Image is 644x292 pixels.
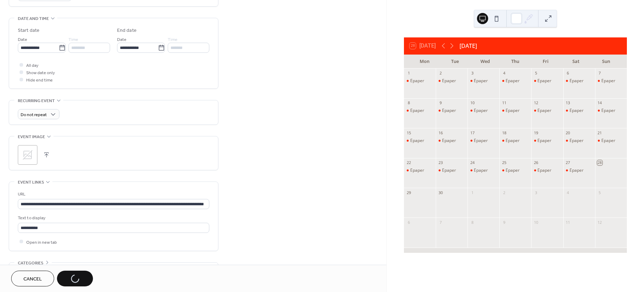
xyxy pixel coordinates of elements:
div: 9 [501,220,507,225]
div: Epaper [570,168,584,173]
div: Epaper [563,168,595,173]
div: Epaper [595,108,627,114]
div: 22 [406,160,411,165]
span: Event links [18,179,44,186]
div: 17 [470,130,475,135]
span: Date [117,36,126,43]
div: Epaper [506,138,520,144]
div: Epaper [506,168,520,173]
div: Epaper [595,138,627,144]
div: Epaper [499,78,531,84]
div: Epaper [531,138,563,144]
span: Recurring event [18,97,55,105]
div: 3 [533,190,538,195]
div: Epaper [468,168,499,173]
div: Epaper [537,108,551,114]
div: Start date [18,27,39,34]
div: Text to display [18,214,208,222]
div: Epaper [404,78,436,84]
div: 10 [533,220,538,225]
div: Epaper [601,108,615,114]
div: Epaper [570,78,584,84]
span: Date [18,36,27,43]
div: 29 [406,190,411,195]
div: 8 [406,100,411,106]
div: Epaper [404,168,436,173]
div: Epaper [499,168,531,173]
div: 1 [470,190,475,195]
div: 14 [597,100,602,106]
div: Epaper [531,78,563,84]
div: 5 [597,190,602,195]
div: Epaper [499,138,531,144]
div: 28 [597,160,602,165]
div: Epaper [563,138,595,144]
div: Epaper [442,168,456,173]
span: Open in new tab [26,238,57,246]
div: Epaper [436,78,468,84]
div: 5 [533,71,538,76]
div: Epaper [595,78,627,84]
span: Time [68,36,78,43]
div: 9 [438,100,443,106]
div: Epaper [537,78,551,84]
div: Epaper [601,78,615,84]
div: Epaper [537,168,551,173]
div: 13 [565,100,571,106]
div: 1 [406,71,411,76]
div: 8 [470,220,475,225]
div: 25 [501,160,507,165]
span: Hide end time [26,77,53,84]
div: Wed [470,55,500,69]
div: End date [117,27,137,34]
div: 7 [438,220,443,225]
button: Cancel [11,271,54,286]
div: URL [18,191,208,198]
span: Categories [18,259,43,267]
div: Tue [440,55,470,69]
div: Epaper [442,138,456,144]
div: 10 [470,100,475,106]
div: Epaper [468,78,499,84]
span: Do not repeat [21,111,47,119]
div: 23 [438,160,443,165]
div: ••• [9,263,218,277]
div: Epaper [436,138,468,144]
div: 12 [597,220,602,225]
div: 16 [438,130,443,135]
div: Epaper [468,108,499,114]
div: Epaper [563,78,595,84]
span: Date and time [18,15,49,22]
div: Epaper [410,78,424,84]
span: Show date only [26,69,55,77]
div: 30 [438,190,443,195]
span: Cancel [23,276,42,283]
div: Epaper [474,138,488,144]
div: 6 [565,71,571,76]
div: Epaper [499,108,531,114]
div: 26 [533,160,538,165]
div: Epaper [436,168,468,173]
div: 15 [406,130,411,135]
div: Epaper [474,78,488,84]
div: 12 [533,100,538,106]
div: ; [18,145,37,165]
div: 27 [565,160,571,165]
div: Epaper [531,108,563,114]
div: 2 [501,190,507,195]
div: 2 [438,71,443,76]
div: Epaper [474,168,488,173]
span: Time [168,36,178,43]
div: Epaper [404,138,436,144]
div: Epaper [531,168,563,173]
div: 4 [501,71,507,76]
div: [DATE] [460,42,477,50]
div: 3 [470,71,475,76]
div: Thu [500,55,531,69]
div: Epaper [436,108,468,114]
div: Sun [591,55,621,69]
span: All day [26,62,38,69]
div: 7 [597,71,602,76]
div: 4 [565,190,571,195]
